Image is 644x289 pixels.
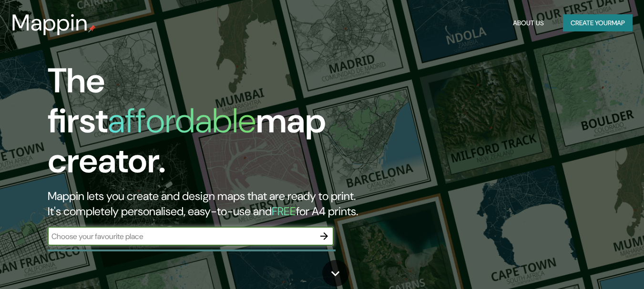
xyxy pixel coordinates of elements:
img: mappin-pin [88,25,96,32]
input: Choose your favourite place [48,231,315,242]
h1: affordable [108,99,256,143]
h3: Mappin [11,10,88,36]
h1: The first map creator. [48,61,370,189]
button: Create yourmap [563,14,633,32]
h5: FREE [272,204,296,219]
button: About Us [509,14,548,32]
h2: Mappin lets you create and design maps that are ready to print. It's completely personalised, eas... [48,189,370,219]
